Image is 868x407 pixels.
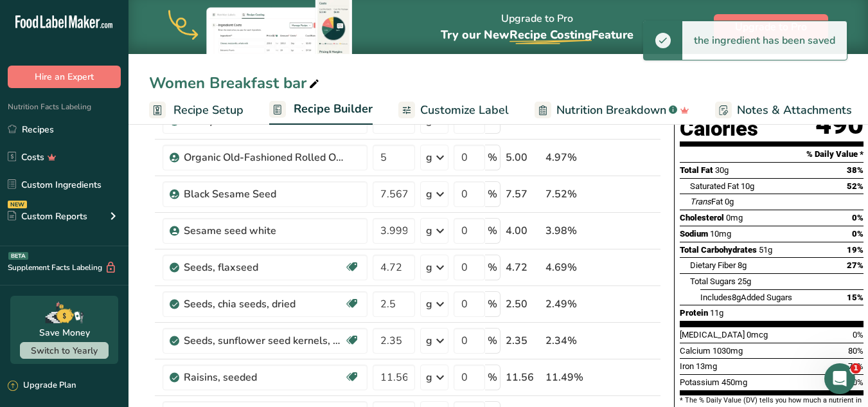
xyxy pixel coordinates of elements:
[184,186,344,202] div: Black Sesame Seed
[506,333,540,348] div: 2.35
[680,147,864,162] section: % Daily Value *
[710,229,731,239] span: 10mg
[680,165,713,175] span: Total Fat
[735,19,807,35] span: Upgrade to Pro
[847,245,864,255] span: 19%
[680,120,790,138] div: Calories
[426,150,432,165] div: g
[738,276,751,286] span: 25g
[680,377,720,387] span: Potassium
[506,370,540,385] div: 11.56
[680,213,724,222] span: Cholesterol
[680,245,757,255] span: Total Carbohydrates
[420,102,509,119] span: Customize Label
[426,186,432,202] div: g
[690,197,723,206] span: Fat
[747,330,768,339] span: 0mcg
[545,186,600,202] div: 7.52%
[714,14,828,40] button: Upgrade to Pro
[426,333,432,348] div: g
[696,361,717,371] span: 13mg
[853,330,864,339] span: 0%
[847,165,864,175] span: 38%
[269,95,373,125] a: Recipe Builder
[184,296,344,312] div: Seeds, chia seeds, dried
[184,223,344,239] div: Sesame seed white
[732,293,741,302] span: 8g
[149,71,322,95] div: Women Breakfast bar
[690,276,736,286] span: Total Sugars
[545,296,600,312] div: 2.49%
[545,370,600,385] div: 11.49%
[8,379,76,392] div: Upgrade Plan
[184,370,344,385] div: Raisins, seeded
[8,201,27,208] div: NEW
[741,181,754,191] span: 10g
[680,361,694,371] span: Iron
[737,102,852,119] span: Notes & Attachments
[847,260,864,270] span: 27%
[680,330,745,339] span: [MEDICAL_DATA]
[506,260,540,275] div: 4.72
[506,150,540,165] div: 5.00
[8,252,28,260] div: BETA
[848,377,864,387] span: 10%
[426,260,432,275] div: g
[506,223,540,239] div: 4.00
[398,96,509,125] a: Customize Label
[690,197,711,206] i: Trans
[149,96,244,125] a: Recipe Setup
[848,361,864,371] span: 70%
[294,100,373,118] span: Recipe Builder
[545,333,600,348] div: 2.34%
[426,223,432,239] div: g
[847,293,864,302] span: 15%
[173,102,244,119] span: Recipe Setup
[506,186,540,202] div: 7.57
[710,308,723,318] span: 11g
[8,66,121,88] button: Hire an Expert
[725,197,734,206] span: 0g
[509,27,592,42] span: Recipe Costing
[8,210,87,223] div: Custom Reports
[852,213,864,222] span: 0%
[184,150,344,165] div: Organic Old-Fashioned Rolled Oats
[20,342,109,359] button: Switch to Yearly
[545,223,600,239] div: 3.98%
[184,260,344,275] div: Seeds, flaxseed
[545,150,600,165] div: 4.97%
[690,260,736,270] span: Dietary Fiber
[848,346,864,356] span: 80%
[545,260,600,275] div: 4.69%
[39,326,90,339] div: Save Money
[715,96,852,125] a: Notes & Attachments
[426,370,432,385] div: g
[824,363,855,394] iframe: Intercom live chat
[556,102,666,119] span: Nutrition Breakdown
[852,229,864,239] span: 0%
[690,181,739,191] span: Saturated Fat
[680,229,708,239] span: Sodium
[31,345,98,357] span: Switch to Yearly
[682,21,847,60] div: the ingredient has been saved
[759,245,772,255] span: 51g
[726,213,743,222] span: 0mg
[722,377,747,387] span: 450mg
[441,27,633,42] span: Try our New Feature
[738,260,747,270] span: 8g
[851,363,861,374] span: 1
[535,96,689,125] a: Nutrition Breakdown
[715,165,729,175] span: 30g
[426,296,432,312] div: g
[700,293,792,302] span: Includes Added Sugars
[680,308,708,318] span: Protein
[713,346,743,356] span: 1030mg
[506,296,540,312] div: 2.50
[184,333,344,348] div: Seeds, sunflower seed kernels, dry roasted, without salt
[847,181,864,191] span: 52%
[680,346,711,356] span: Calcium
[441,1,633,54] div: Upgrade to Pro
